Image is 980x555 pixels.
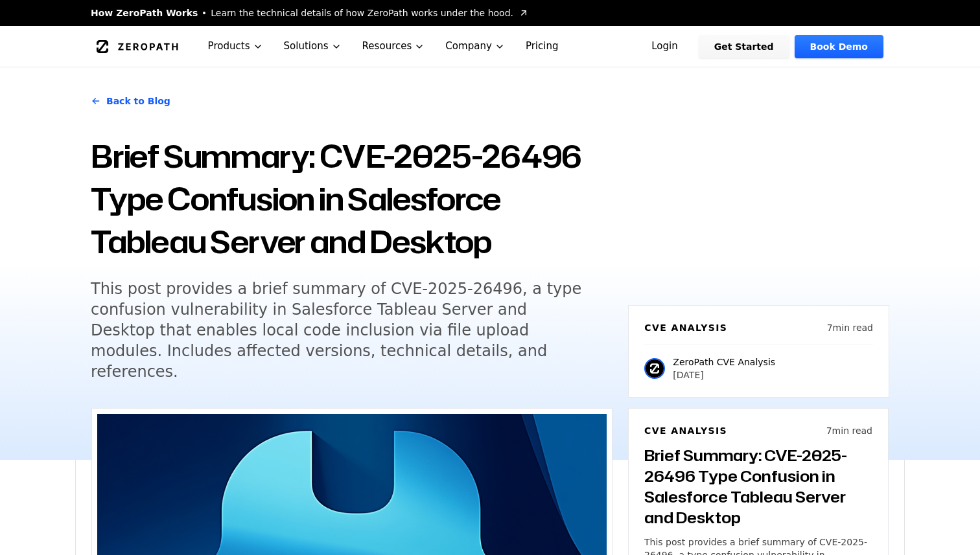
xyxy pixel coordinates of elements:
[644,358,665,379] img: ZeroPath CVE Analysis
[673,368,775,381] p: [DATE]
[673,356,775,368] p: ZeroPath CVE Analysis
[795,35,883,58] a: Book Demo
[211,6,513,19] span: Learn the technical details of how ZeroPath works under the hood.
[91,135,612,263] h1: Brief Summary: CVE-2025-26496 Type Confusion in Salesforce Tableau Server and Desktop
[699,35,789,58] a: Get Started
[75,26,905,67] nav: Global
[826,424,872,437] p: 7 min read
[644,445,872,528] h3: Brief Summary: CVE-2025-26496 Type Confusion in Salesforce Tableau Server and Desktop
[644,321,727,334] h6: CVE Analysis
[91,278,589,382] h5: This post provides a brief summary of CVE-2025-26496, a type confusion vulnerability in Salesforc...
[91,6,198,19] span: How ZeroPath Works
[274,26,352,67] button: Solutions
[827,321,873,334] p: 7 min read
[644,424,727,437] h6: CVE Analysis
[435,26,515,67] button: Company
[91,6,529,19] a: How ZeroPath WorksLearn the technical details of how ZeroPath works under the hood.
[515,26,569,67] a: Pricing
[636,35,694,58] a: Login
[91,83,170,119] a: Back to Blog
[198,26,274,67] button: Products
[352,26,436,67] button: Resources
